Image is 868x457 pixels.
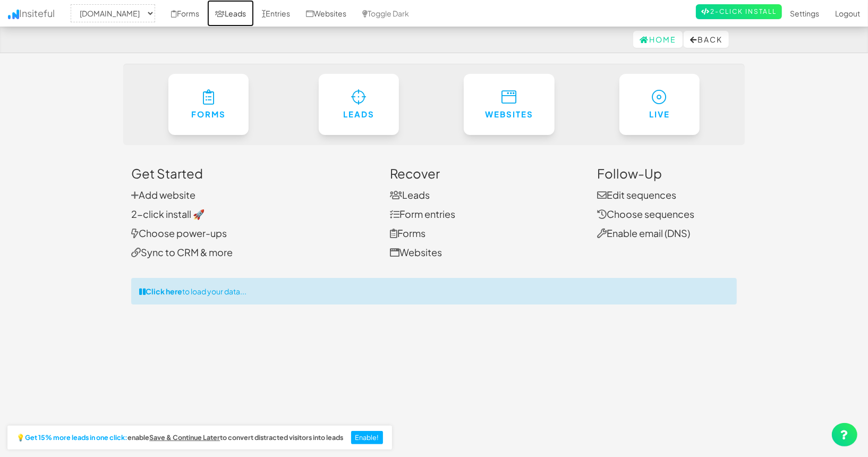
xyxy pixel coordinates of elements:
[319,74,399,135] a: Leads
[390,189,430,201] a: Leads
[390,246,442,258] a: Websites
[190,110,228,119] h6: Forms
[598,208,695,220] a: Choose sequences
[641,110,679,119] h6: Live
[619,74,700,135] a: Live
[146,286,182,296] strong: Click here
[16,434,343,442] h2: 💡 enable to convert distracted visitors into leads
[390,166,582,180] h3: Recover
[598,189,677,201] a: Edit sequences
[131,166,375,180] h3: Get Started
[598,166,737,180] h3: Follow-Up
[168,74,249,135] a: Forms
[684,31,729,48] button: Back
[131,278,737,304] div: to load your data...
[131,246,233,258] a: Sync to CRM & more
[464,74,555,135] a: Websites
[149,434,220,442] a: Save & Continue Later
[351,431,384,445] button: Enable!
[131,208,205,220] a: 2-click install 🚀
[131,227,227,239] a: Choose power-ups
[131,189,195,201] a: Add website
[633,31,683,48] a: Home
[390,227,426,239] a: Forms
[149,433,220,442] u: Save & Continue Later
[390,208,456,220] a: Form entries
[25,434,127,442] strong: Get 15% more leads in one click:
[485,110,533,119] h6: Websites
[340,110,378,119] h6: Leads
[598,227,691,239] a: Enable email (DNS)
[8,10,19,19] img: icon.png
[696,4,782,19] a: 2-Click Install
